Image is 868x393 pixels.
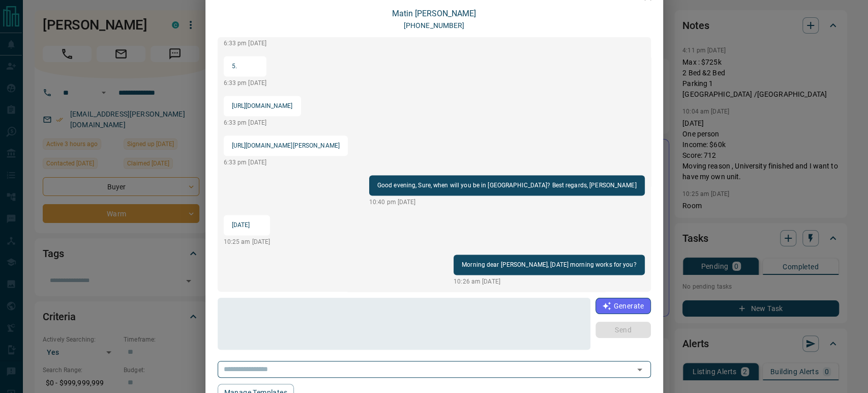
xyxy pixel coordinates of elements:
p: 6:33 pm [DATE] [224,158,348,167]
p: 10:26 am [DATE] [454,277,644,286]
p: 6:33 pm [DATE] [224,118,301,127]
p: Good evening, Sure, when will you be in [GEOGRAPHIC_DATA]? Best regards, [PERSON_NAME] [377,179,637,191]
button: Open [633,362,647,377]
p: [URL][DOMAIN_NAME][PERSON_NAME] [232,139,340,152]
p: 6:33 pm [DATE] [224,78,267,88]
p: [DATE] [232,219,262,231]
p: Morning dear [PERSON_NAME], [DATE] morning works for you? [462,259,636,271]
p: 10:40 pm [DATE] [369,198,645,207]
p: [URL][DOMAIN_NAME] [232,100,293,112]
p: 5. [232,60,259,72]
p: 10:25 am [DATE] [224,237,271,246]
p: 6:33 pm [DATE] [224,39,267,48]
button: Generate [595,298,650,314]
a: Matin [PERSON_NAME] [392,9,476,18]
p: [PHONE_NUMBER] [404,20,465,31]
